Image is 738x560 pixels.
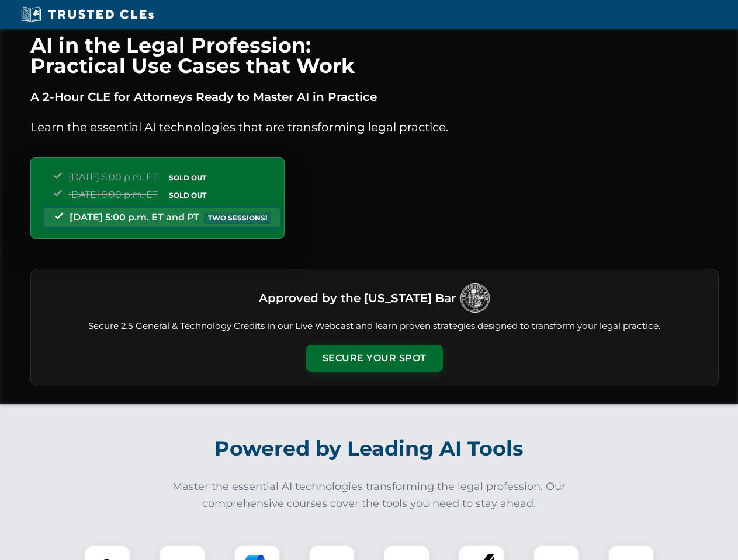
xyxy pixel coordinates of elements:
p: Master the essential AI technologies transforming the legal profession. Our comprehensive courses... [165,478,574,512]
span: [DATE] 5:00 p.m. ET [68,171,158,183]
p: A 2-Hour CLE for Attorneys Ready to Master AI in Practice [30,87,719,106]
h1: AI in the Legal Profession: Practical Use Cases that Work [30,35,719,76]
span: [DATE] 5:00 p.m. ET [68,189,158,200]
span: SOLD OUT [165,189,210,201]
h2: Powered by Leading AI Tools [46,428,693,469]
p: Secure 2.5 General & Technology Credits in our Live Webcast and learn proven strategies designed ... [45,320,704,333]
button: Secure Your Spot [306,345,443,372]
img: Logo [460,283,490,313]
h3: Approved by the [US_STATE] Bar [259,288,456,309]
img: Trusted CLEs [18,6,157,23]
span: SOLD OUT [165,171,210,184]
p: Learn the essential AI technologies that are transforming legal practice. [30,118,719,136]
